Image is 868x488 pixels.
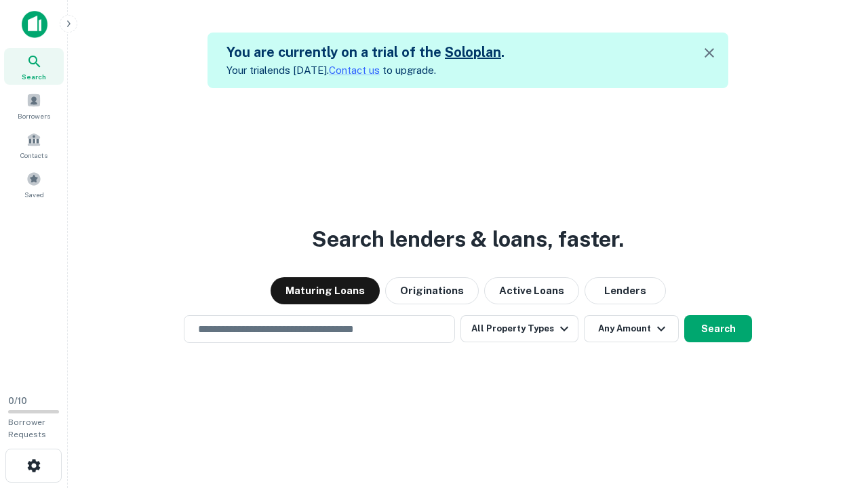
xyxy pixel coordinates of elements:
[385,277,479,304] button: Originations
[584,315,679,342] button: Any Amount
[20,150,47,161] span: Contacts
[585,277,666,304] button: Lenders
[329,64,380,76] a: Contact us
[22,11,47,38] img: capitalize-icon.png
[226,62,505,79] p: Your trial ends [DATE]. to upgrade.
[484,277,579,304] button: Active Loans
[460,315,578,342] button: All Property Types
[4,166,64,203] a: Saved
[24,189,44,200] span: Saved
[312,223,624,256] h3: Search lenders & loans, faster.
[8,418,46,439] span: Borrower Requests
[4,87,64,124] a: Borrowers
[8,396,27,406] span: 0 / 10
[4,127,64,163] a: Contacts
[271,277,380,304] button: Maturing Loans
[684,315,752,342] button: Search
[800,380,868,445] iframe: Chat Widget
[445,44,501,60] a: Soloplan
[226,42,505,62] h5: You are currently on a trial of the .
[22,71,46,82] span: Search
[18,110,50,121] span: Borrowers
[4,48,64,85] a: Search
